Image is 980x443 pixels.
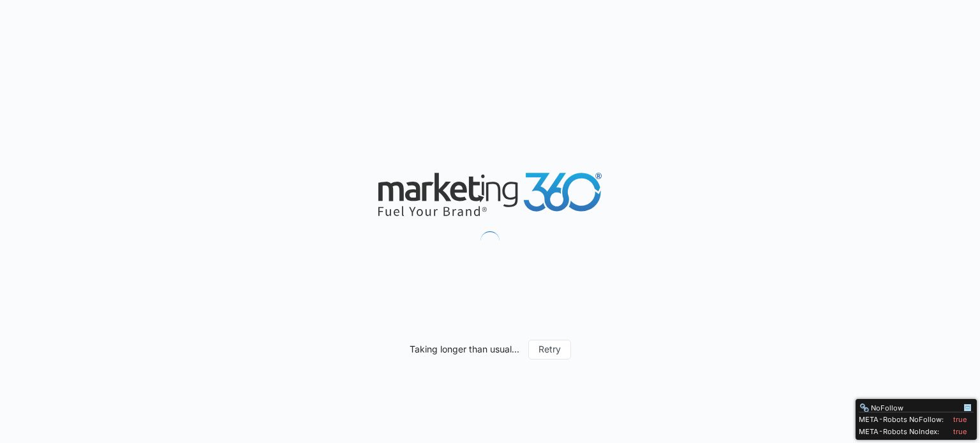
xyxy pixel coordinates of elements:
[528,340,571,359] button: Retry
[963,403,973,413] div: Minimize
[410,340,571,359] div: Taking longer than usual...
[859,403,963,413] div: NoFollow
[859,412,974,425] div: META-Robots NoFollow:
[953,414,967,425] div: true
[953,426,967,437] div: true
[859,425,974,437] div: META-Robots NoIndex:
